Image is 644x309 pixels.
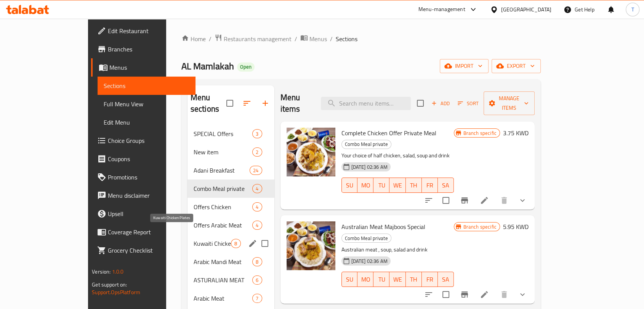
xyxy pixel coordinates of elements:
div: items [250,166,262,175]
span: Get support on: [92,280,127,290]
p: Your choice of half chicken, salad, soup and drink [341,151,454,160]
span: 4 [253,185,261,192]
span: SA [441,274,451,285]
span: SPECIAL Offers [194,129,253,138]
span: Sort items [453,98,484,109]
button: delete [495,191,513,210]
div: Kuwaiti Chicken Plates8edit [187,234,274,253]
div: SPECIAL Offers3 [187,125,274,143]
a: Edit Restaurant [91,22,195,40]
span: import [446,61,482,71]
span: WE [392,274,402,285]
span: Kuwaiti Chicken Plates [194,239,231,248]
button: Sort [456,98,481,109]
a: Coupons [91,150,195,168]
span: Upsell [108,209,189,218]
div: items [252,294,262,303]
button: sort-choices [420,191,438,210]
svg: Show Choices [518,290,527,299]
div: Arabic Meat [194,294,253,303]
button: Branch-specific-item [455,285,474,304]
div: Offers Arabic Meat4 [187,216,274,234]
img: Complete Chicken Offer Private Meal [287,128,335,176]
button: show more [513,285,532,304]
span: Select section [412,95,428,111]
span: MO [360,274,370,285]
span: Australian Meat Majboos Special [341,221,425,232]
button: FR [422,178,438,193]
span: Select to update [438,287,454,303]
span: Sort [458,99,479,108]
a: Menu disclaimer [91,186,195,205]
span: Edit Menu [104,118,189,127]
div: ASTURALIAN MEAT6 [187,271,274,289]
div: items [252,202,262,211]
li: / [209,34,211,43]
div: items [252,275,262,285]
button: TU [373,272,389,287]
button: edit [247,238,258,249]
div: items [252,147,262,157]
a: Sections [98,77,195,95]
a: Grocery Checklist [91,241,195,259]
span: 6 [253,277,261,284]
div: Adani Breakfast24 [187,161,274,179]
a: Restaurants management [215,34,292,44]
div: Arabic Meat7 [187,289,274,307]
span: FR [425,180,435,191]
button: Add [428,98,453,109]
button: WE [389,272,405,287]
span: Sections [104,81,189,90]
button: TU [373,178,389,193]
span: [DATE] 02:36 AM [348,163,391,171]
div: Combo Meal private [341,140,391,149]
span: Grocery Checklist [108,246,189,255]
span: Branch specific [460,223,500,231]
div: New item [194,147,253,157]
button: export [492,59,541,73]
a: Support.OpsPlatform [92,287,140,297]
span: 4 [253,203,261,211]
span: Add [430,99,451,108]
span: TH [409,180,419,191]
div: Combo Meal private4 [187,179,274,198]
a: Promotions [91,168,195,186]
span: Menus [309,34,327,43]
button: FR [422,272,438,287]
span: Branches [108,45,189,54]
span: AL Mamlakah [181,58,234,75]
a: Edit menu item [480,290,489,299]
span: Promotions [108,173,189,182]
span: FR [425,274,435,285]
span: Adani Breakfast [194,166,250,175]
h6: 5.95 KWD [503,221,529,232]
button: Branch-specific-item [455,191,474,210]
span: Edit Restaurant [108,26,189,35]
span: export [498,61,535,71]
h2: Menu items [280,92,312,115]
span: Menus [109,63,189,72]
a: Menus [91,58,195,77]
span: SU [345,274,355,285]
span: Menu disclaimer [108,191,189,200]
span: Select all sections [222,95,238,111]
button: delete [495,285,513,304]
div: ASTURALIAN MEAT [194,275,253,285]
div: Arabic Mandi Meat [194,257,253,266]
span: MO [360,180,370,191]
span: Add item [428,98,453,109]
a: Upsell [91,205,195,223]
div: Offers Arabic Meat [194,221,253,230]
img: Australian Meat Majboos Special [287,221,335,270]
span: Branch specific [460,130,500,137]
span: Offers Chicken [194,202,253,211]
div: items [252,257,262,266]
button: show more [513,191,532,210]
button: MO [357,272,373,287]
span: Sections [336,34,357,43]
span: Restaurants management [224,34,292,43]
a: Choice Groups [91,131,195,150]
nav: breadcrumb [181,34,541,44]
